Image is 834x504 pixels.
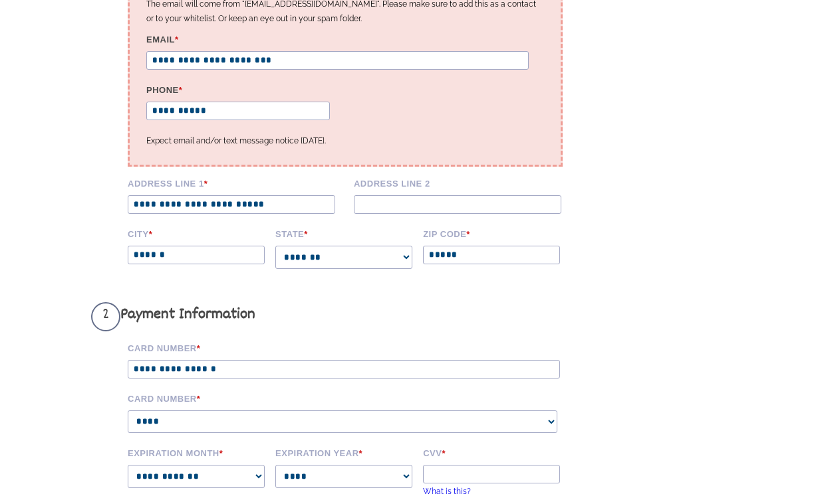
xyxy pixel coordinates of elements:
label: Expiration Month [128,446,266,458]
label: Address Line 1 [128,177,345,189]
label: Email [146,33,544,44]
label: Phone [146,83,337,95]
label: Expiration Year [275,446,414,458]
label: Card Number [128,392,580,404]
h3: Payment Information [91,302,580,331]
label: Zip code [423,227,561,239]
label: CVV [423,446,561,458]
p: Expect email and/or text message notice [DATE]. [146,133,544,148]
label: City [128,227,266,239]
a: What is this? [423,487,471,496]
label: Address Line 2 [354,177,571,189]
span: 2 [91,302,120,331]
label: State [275,227,414,239]
label: Card Number [128,341,580,353]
